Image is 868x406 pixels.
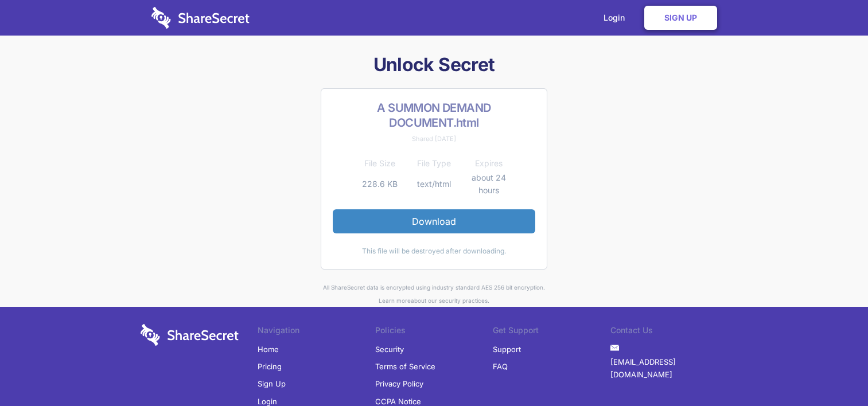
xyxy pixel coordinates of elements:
a: Privacy Policy [375,375,423,392]
th: File Type [407,157,461,170]
div: All ShareSecret data is encrypted using industry standard AES 256 bit encryption. about our secur... [136,281,733,307]
a: Terms of Service [375,358,435,375]
h2: A SUMMON DEMAND DOCUMENT.html [333,100,535,130]
h1: Unlock Secret [136,53,733,77]
td: 228.6 KB [352,171,407,198]
a: [EMAIL_ADDRESS][DOMAIN_NAME] [610,353,728,384]
a: Sign Up [258,375,286,392]
li: Contact Us [610,324,728,340]
img: logo-wordmark-white-trans-d4663122ce5f474addd5e946df7df03e33cb6a1c49d2221995e7729f52c070b2.svg [141,324,239,346]
a: Support [493,341,521,358]
a: Learn more [379,297,411,304]
a: Pricing [258,358,282,375]
a: FAQ [493,358,508,375]
img: logo-wordmark-white-trans-d4663122ce5f474addd5e946df7df03e33cb6a1c49d2221995e7729f52c070b2.svg [151,7,250,29]
a: Home [258,341,279,358]
td: about 24 hours [461,171,516,198]
a: Sign Up [644,6,717,30]
div: This file will be destroyed after downloading. [333,245,535,257]
a: Download [333,209,535,233]
li: Get Support [493,324,610,340]
a: Security [375,341,404,358]
li: Policies [375,324,493,340]
li: Navigation [258,324,375,340]
div: Shared [DATE] [333,132,535,145]
td: text/html [407,171,461,198]
th: Expires [461,157,516,170]
th: File Size [352,157,407,170]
